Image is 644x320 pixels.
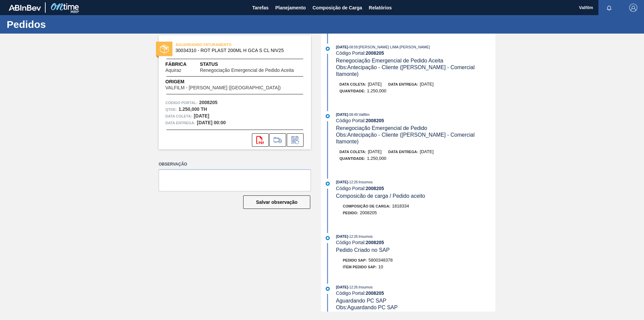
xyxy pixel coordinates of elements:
[336,234,348,238] span: [DATE]
[358,112,369,117] span: : Valfilm
[598,3,620,12] button: Notificações
[343,265,377,269] span: Item pedido SAP:
[336,58,443,63] span: Renegociação Emergencial de Pedido Aceita
[420,149,434,154] span: [DATE]
[165,113,192,120] span: Data coleta:
[366,186,384,191] strong: 2008205
[165,85,281,90] span: VALFILM - [PERSON_NAME] ([GEOGRAPHIC_DATA])
[343,211,358,215] span: Pedido :
[336,298,386,304] span: Aguardando PC SAP
[326,236,330,240] img: atual
[339,89,365,93] span: Quantidade :
[366,240,384,245] strong: 2008205
[358,45,430,49] span: : [PERSON_NAME] LIMA [PERSON_NAME]
[336,45,348,49] span: [DATE]
[159,159,311,169] label: Observação
[336,112,348,117] span: [DATE]
[348,180,358,184] span: - 12:26
[367,88,386,93] span: 1.250,000
[368,82,382,87] span: [DATE]
[326,47,330,51] img: atual
[175,41,269,48] span: AGUARDANDO FATURAMENTO
[369,4,392,12] span: Relatórios
[197,120,226,125] strong: [DATE] 00:00
[336,64,476,77] span: Obs: Antecipação - Cliente ([PERSON_NAME] - Comercial Itamonte)
[199,100,218,105] strong: 2008205
[358,285,373,289] span: : Insumos
[358,180,373,184] span: : Insumos
[388,150,418,154] span: Data entrega:
[360,210,377,215] span: 2008205
[165,78,300,85] span: Origem
[629,4,637,12] img: Logout
[336,290,495,296] div: Código Portal:
[367,156,386,161] span: 1.250,000
[165,68,181,73] span: Aquiraz
[348,285,358,289] span: - 12:26
[269,133,286,147] div: Ir para Composição de Carga
[165,61,200,68] span: Fábrica
[336,118,495,123] div: Código Portal:
[348,235,358,238] span: - 12:26
[165,106,177,113] span: Qtde :
[420,82,434,87] span: [DATE]
[336,186,495,191] div: Código Portal:
[343,204,390,208] span: Composição de Carga :
[339,150,366,154] span: Data coleta:
[252,4,269,12] span: Tarefas
[339,156,365,161] span: Quantidade :
[336,240,495,245] div: Código Portal:
[326,182,330,186] img: atual
[252,133,269,147] div: Abrir arquivo PDF
[194,113,209,119] strong: [DATE]
[368,149,382,154] span: [DATE]
[200,61,304,68] span: Status
[326,114,330,118] img: atual
[369,258,393,263] span: 5800348378
[336,247,390,253] span: Pedido Criado no SAP
[358,234,373,238] span: : Insumos
[336,285,348,289] span: [DATE]
[287,133,304,147] div: Informar alteração no pedido
[348,45,358,49] span: - 08:59
[388,82,418,86] span: Data entrega:
[243,195,310,209] button: Salvar observação
[326,287,330,291] img: atual
[165,99,198,106] span: Código Portal:
[336,180,348,184] span: [DATE]
[336,50,495,56] div: Código Portal:
[348,113,358,117] span: - 08:49
[175,48,297,53] span: 30034310 - ROT PLAST 200ML H GCA S CL NIV25
[313,4,362,12] span: Composição de Carga
[275,4,306,12] span: Planejamento
[392,203,409,209] span: 1818334
[366,118,384,123] strong: 2008205
[336,125,427,131] span: Renegociação Emergencial de Pedido
[336,193,425,199] span: Composicão de carga / Pedido aceito
[178,106,207,112] strong: 1.250,000 TH
[366,290,384,296] strong: 2008205
[7,20,126,28] h1: Pedidos
[336,132,476,144] span: Obs: Antecipação - Cliente ([PERSON_NAME] - Comercial Itamonte)
[165,120,195,126] span: Data entrega:
[339,82,366,86] span: Data coleta:
[9,5,41,11] img: TNhmsLtSVTkK8tSr43FrP2fwEKptu5GPRR3wAAAABJRU5ErkJggg==
[160,45,169,53] img: status
[343,258,367,262] span: Pedido SAP:
[200,68,294,73] span: Renegociação Emergencial de Pedido Aceita
[378,264,383,269] span: 10
[336,305,398,310] span: Obs: Aguardando PC SAP
[366,50,384,56] strong: 2008205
